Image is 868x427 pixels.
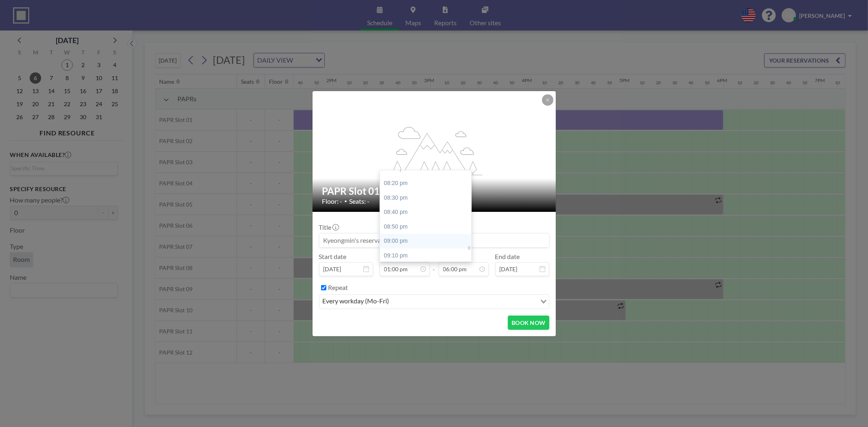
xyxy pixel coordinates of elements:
[386,126,482,175] g: flex-grow: 1.2;
[345,198,348,204] span: •
[322,185,547,197] h2: PAPR Slot 01
[380,176,476,191] div: 08:20 pm
[322,197,343,205] span: Floor: -
[508,316,549,330] button: BOOK NOW
[433,255,435,273] span: -
[380,234,476,248] div: 09:00 pm
[495,253,520,261] label: End date
[319,253,347,261] label: Start date
[392,296,536,307] input: Search for option
[350,197,370,205] span: Seats: -
[380,248,476,263] div: 09:10 pm
[319,295,549,309] div: Search for option
[380,205,476,220] div: 08:40 pm
[328,283,348,292] label: Repeat
[380,220,476,234] div: 08:50 pm
[319,223,338,231] label: Title
[380,191,476,205] div: 08:30 pm
[319,233,549,247] input: Kyeongmin's reservation
[321,296,391,307] span: every workday (Mo-Fri)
